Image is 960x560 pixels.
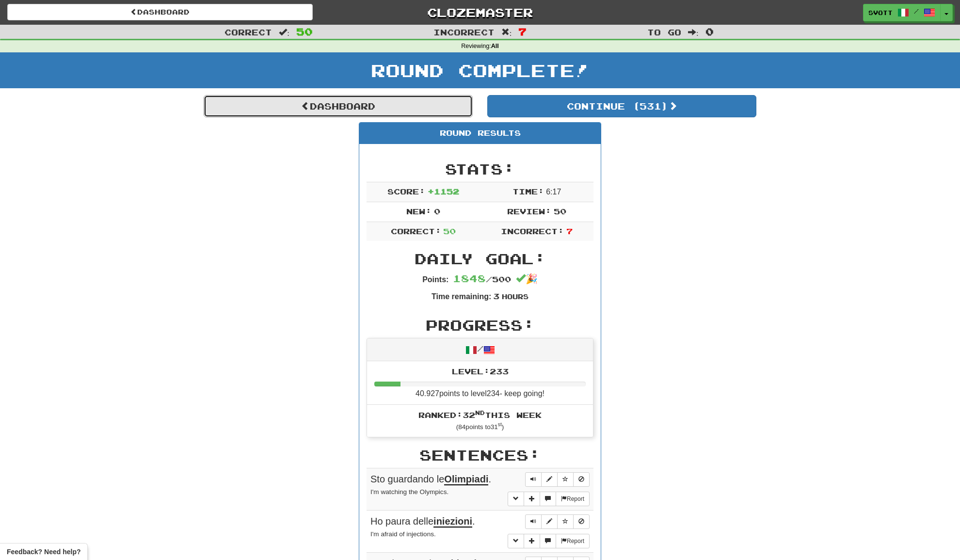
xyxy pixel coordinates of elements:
[367,338,593,361] div: /
[502,292,528,301] small: Hours
[422,275,448,284] strong: Points:
[508,534,590,548] div: More sentence controls
[512,187,544,196] span: Time:
[367,361,593,405] li: 40.927 points to level 234 - keep going!
[224,27,272,37] span: Correct
[647,27,681,37] span: To go
[507,207,551,216] span: Review:
[508,492,590,506] div: More sentence controls
[370,488,448,496] small: I'm watching the Olympics.
[452,367,509,376] span: Level: 233
[7,4,313,20] a: Dashboard
[433,516,472,528] u: iniezioni
[524,492,540,506] button: Add sentence to collection
[556,534,590,548] button: Report
[428,187,459,196] span: + 1152
[525,472,590,487] div: Sentence controls
[518,26,527,37] span: 7
[296,26,313,37] span: 50
[516,273,538,284] span: 🎉
[370,530,436,538] small: I'm afraid of injections.
[443,226,456,236] span: 50
[556,492,590,506] button: Report
[418,410,542,419] span: Ranked: 32 this week
[493,291,499,301] span: 3
[541,472,558,487] button: Edit sentence
[367,161,593,177] h2: Stats:
[524,534,540,548] button: Add sentence to collection
[501,226,564,236] span: Incorrect:
[566,226,573,236] span: 7
[541,514,558,529] button: Edit sentence
[359,123,601,144] div: Round Results
[475,409,485,416] sup: nd
[433,27,495,37] span: Incorrect
[863,4,941,21] a: svott /
[705,26,714,37] span: 0
[525,472,542,487] button: Play sentence audio
[508,534,524,548] button: Toggle grammar
[367,447,593,463] h2: Sentences:
[525,514,590,529] div: Sentence controls
[688,28,699,36] span: :
[367,317,593,333] h2: Progress:
[370,516,475,528] span: Ho paura delle .
[434,207,440,216] span: 0
[573,472,590,487] button: Toggle ignore
[391,226,441,236] span: Correct:
[7,547,80,557] span: Open feedback widget
[204,95,473,117] a: Dashboard
[501,28,512,36] span: :
[557,472,574,487] button: Toggle favorite
[279,28,289,36] span: :
[557,514,574,529] button: Toggle favorite
[456,423,504,431] small: ( 84 points to 31 )
[546,188,561,196] span: 6 : 17
[491,43,499,49] strong: All
[432,292,491,301] strong: Time remaining:
[370,474,491,485] span: Sto guardando le .
[498,422,502,427] sup: st
[453,272,486,284] span: 1848
[327,4,633,21] a: Clozemaster
[367,251,593,267] h2: Daily Goal:
[387,187,425,196] span: Score:
[554,207,566,216] span: 50
[868,8,893,17] span: svott
[444,474,488,485] u: Olimpiadi
[453,274,511,284] span: / 500
[3,61,957,80] h1: Round Complete!
[573,514,590,529] button: Toggle ignore
[508,492,524,506] button: Toggle grammar
[406,207,432,216] span: New:
[914,8,919,15] span: /
[525,514,542,529] button: Play sentence audio
[487,95,756,117] button: Continue (531)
